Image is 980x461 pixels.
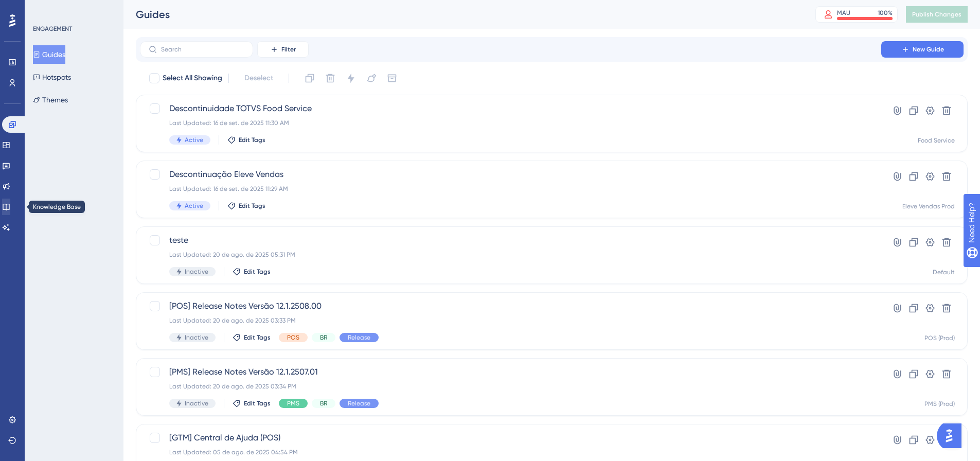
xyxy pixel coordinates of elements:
[244,72,273,84] span: Deselect
[281,45,296,54] span: Filter
[924,334,955,342] div: POS (Prod)
[912,10,961,19] span: Publish Changes
[185,268,208,276] span: Inactive
[918,136,955,145] div: Food Service
[163,72,222,84] span: Select All Showing
[902,202,955,210] div: Eleve Vendas Prod
[244,268,271,276] span: Edit Tags
[169,102,852,115] span: Descontinuidade TOTVS Food Service
[24,3,64,15] span: Need Help?
[933,268,955,276] div: Default
[33,91,68,109] button: Themes
[169,119,852,127] div: Last Updated: 16 de set. de 2025 11:30 AM
[239,202,265,210] span: Edit Tags
[169,234,852,246] span: teste
[878,9,893,17] div: 100 %
[227,136,265,144] button: Edit Tags
[161,46,244,53] input: Search
[348,399,370,407] span: Release
[169,300,852,312] span: [POS] Release Notes Versão 12.1.2508.00
[169,251,852,259] div: Last Updated: 20 de ago. de 2025 05:31 PM
[924,400,955,408] div: PMS (Prod)
[257,41,309,58] button: Filter
[169,168,852,181] span: Descontinuação Eleve Vendas
[233,399,271,407] button: Edit Tags
[244,399,271,407] span: Edit Tags
[239,136,265,144] span: Edit Tags
[348,333,370,342] span: Release
[227,202,265,210] button: Edit Tags
[287,333,299,342] span: POS
[937,420,968,451] iframe: UserGuiding AI Assistant Launcher
[185,202,203,210] span: Active
[169,448,852,456] div: Last Updated: 05 de ago. de 2025 04:54 PM
[235,69,282,87] button: Deselect
[169,316,852,325] div: Last Updated: 20 de ago. de 2025 03:33 PM
[185,399,208,407] span: Inactive
[136,7,790,22] div: Guides
[33,45,65,64] button: Guides
[320,333,327,342] span: BR
[244,333,271,342] span: Edit Tags
[33,25,72,33] div: ENGAGEMENT
[169,432,852,444] span: [GTM] Central de Ajuda (POS)
[837,9,850,17] div: MAU
[185,136,203,144] span: Active
[33,68,71,86] button: Hotspots
[169,382,852,391] div: Last Updated: 20 de ago. de 2025 03:34 PM
[169,366,852,378] span: [PMS] Release Notes Versão 12.1.2507.01
[169,185,852,193] div: Last Updated: 16 de set. de 2025 11:29 AM
[287,399,299,407] span: PMS
[233,333,271,342] button: Edit Tags
[913,45,944,54] span: New Guide
[906,6,968,23] button: Publish Changes
[320,399,327,407] span: BR
[185,333,208,342] span: Inactive
[233,268,271,276] button: Edit Tags
[881,41,964,58] button: New Guide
